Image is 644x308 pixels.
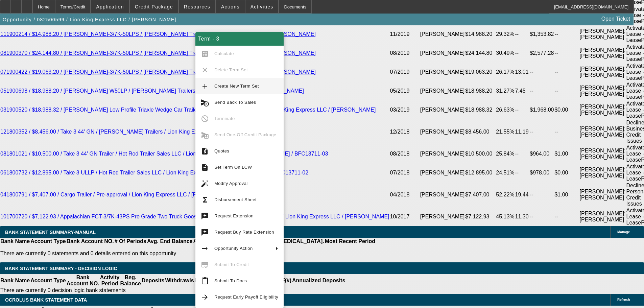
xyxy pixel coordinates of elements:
td: 11/2019 [390,25,420,44]
td: 08/2019 [390,44,420,63]
th: Deposits [141,274,165,287]
td: 26.17% [496,63,515,81]
mat-icon: arrow_forward [201,293,209,301]
td: -- [529,81,554,100]
th: Bank Account NO. [66,274,100,287]
a: 071900422 / $19,063.20 / [PERSON_NAME]-3/7K-50LPS / [PERSON_NAME] Trailers / Lion King Express LL... [0,69,316,75]
td: $1.00 [554,182,579,207]
td: -- [515,163,530,182]
a: 081900370 / $24,144.80 / [PERSON_NAME]-3/7K-50LPS / [PERSON_NAME] Trailers / Lion King Express LL... [0,50,316,56]
th: Most Recent Period [325,238,376,245]
td: -- [529,63,554,81]
td: 52.22% [496,182,515,207]
span: Disbursement Sheet [214,197,257,202]
td: 03/2019 [390,100,420,119]
td: -- [515,25,530,44]
td: 12/2018 [390,119,420,144]
span: Set Term On LCW [214,165,252,170]
td: -- [554,119,579,144]
span: Opportunity / 082500599 / Lion King Express LLC / [PERSON_NAME] [3,17,176,22]
td: [PERSON_NAME]; [PERSON_NAME] [579,144,626,163]
td: $964.00 [529,144,554,163]
span: Submit To Docs [214,278,247,283]
td: [PERSON_NAME] [420,163,465,182]
td: 31.27% [496,81,515,100]
span: Application [96,4,124,9]
td: $0.00 [554,163,579,182]
td: $12,895.00 [465,163,496,182]
span: Request Early Payoff Eligibility [214,294,278,300]
td: 26.63% [496,100,515,119]
mat-icon: try [201,228,209,236]
a: 121800352 / $8,456.00 / Take 3 44' GN / [PERSON_NAME] Trailers / Lion King Express LLC / [PERSON_... [0,129,271,135]
button: Resources [179,0,215,13]
th: Fees [194,274,207,287]
td: [PERSON_NAME] [420,144,465,163]
span: OCROLUS BANK STATEMENT DATA [5,297,87,303]
span: Activities [251,4,273,9]
td: $8,456.00 [465,119,496,144]
th: Avg. End Balance [147,238,193,245]
th: Beg. Balance [120,274,141,287]
td: -- [554,81,579,100]
span: Refresh [617,298,630,302]
td: 24.51% [496,163,515,182]
td: [PERSON_NAME] [420,81,465,100]
button: Application [91,0,129,13]
td: 10/2017 [390,207,420,226]
td: [PERSON_NAME]; [PERSON_NAME] [579,207,626,226]
td: 05/2019 [390,81,420,100]
td: $2,577.28 [529,44,554,63]
td: $1,968.00 [529,100,554,119]
mat-icon: description [201,163,209,171]
button: Credit Package [130,0,178,13]
td: $978.00 [529,163,554,182]
td: [PERSON_NAME]; [PERSON_NAME] [579,44,626,63]
a: 081801021 / $10,500.00 / Take 3 44' GN Trailer / Hot Rod Trailer Sales LLC / Lion King Express LL... [0,151,328,157]
span: BANK STATEMENT SUMMARY-MANUAL [5,230,96,235]
a: 101700720 / $7,122.93 / Appalachian FCT-3/7K-43PS Pro Grade Two Truck Gooseneck Trailer / Appalac... [0,214,389,219]
td: 25.84% [496,144,515,163]
span: Bank Statement Summary - Decision Logic [5,266,117,271]
a: Open Ticket [599,13,633,25]
mat-icon: auto_fix_high [201,180,209,188]
button: Actions [216,0,245,13]
span: Manage [617,230,630,234]
td: [PERSON_NAME]; [PERSON_NAME] [579,81,626,100]
a: 041800791 / $7,407.00 / Cargo Trailer / Pre-approval / Lion King Express LLC / [PERSON_NAME] [0,192,236,197]
td: 29.32% [496,25,515,44]
td: [PERSON_NAME] [420,63,465,81]
td: $0.00 [554,100,579,119]
td: -- [515,44,530,63]
td: [PERSON_NAME] [420,100,465,119]
a: 061800732 / $12,895.00 / Take 3 ULLP / Hot Rod Trailer Sales LLC / Lion King Express LLC / [PERSO... [0,170,308,175]
td: -- [515,144,530,163]
span: Credit Package [135,4,173,9]
a: 111900214 / $14,988.20 / [PERSON_NAME]-3/7K-50LPS / [PERSON_NAME] Trailers / Lion King Express LL... [0,31,316,37]
td: $1.00 [554,144,579,163]
td: [PERSON_NAME] [420,207,465,226]
th: Activity Period [100,274,120,287]
span: Modify Approval [214,181,248,186]
td: [PERSON_NAME]; [PERSON_NAME] [579,163,626,182]
td: $7,407.00 [465,182,496,207]
p: There are currently 0 statements and 0 details entered on this opportunity [0,251,375,257]
span: Create New Term Set [214,84,259,89]
td: -- [554,44,579,63]
td: $14,988.20 [465,25,496,44]
td: -- [554,25,579,44]
td: $7,122.93 [465,207,496,226]
th: Annualized Deposits [292,274,345,287]
td: $10,500.00 [465,144,496,163]
button: Activities [245,0,279,13]
td: [PERSON_NAME]; [PERSON_NAME] [579,119,626,144]
td: [PERSON_NAME] [420,25,465,44]
td: -- [529,207,554,226]
td: 07/2018 [390,163,420,182]
td: [PERSON_NAME]; [PERSON_NAME] [579,100,626,119]
td: -- [529,119,554,144]
span: Resources [184,4,210,9]
th: Account Type [30,274,66,287]
th: # Of Periods [114,238,147,245]
span: Actions [221,4,240,9]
